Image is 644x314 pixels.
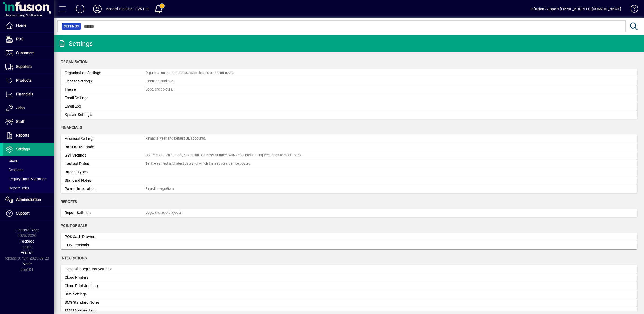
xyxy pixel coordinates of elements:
[61,160,637,168] a: Lockout DatesSet the earliest and latest dates for which transactions can be posted.
[3,184,54,193] a: Report Jobs
[61,273,637,282] a: Cloud Printers
[61,60,88,64] span: Organisation
[146,161,251,166] div: Set the earliest and latest dates for which transactions can be posted.
[3,165,54,174] a: Sessions
[16,92,33,96] span: Financials
[65,78,146,84] div: License Settings
[71,4,89,14] button: Add
[61,143,637,151] a: Banking Methods
[65,275,146,280] div: Cloud Printers
[61,256,87,260] span: Integrations
[61,85,637,94] a: ThemeLogo, and colours.
[23,262,32,266] span: Node
[61,94,637,102] a: Email Settings
[16,51,34,55] span: Customers
[65,112,146,118] div: System Settings
[61,111,637,119] a: System Settings
[65,300,146,305] div: SMS Standard Notes
[16,23,26,27] span: Home
[61,282,637,290] a: Cloud Print Job Log
[16,78,32,82] span: Products
[61,199,77,204] span: Reports
[61,241,637,249] a: POS Terminals
[146,153,302,158] div: GST registration number, Australian Business Number (ABN), GST basis, Filing frequency, and GST r...
[61,176,637,185] a: Standard Notes
[5,158,18,163] span: Users
[61,185,637,193] a: Payroll IntegrationPayroll Integrations
[3,74,54,87] a: Products
[3,174,54,184] a: Legacy Data Migration
[3,60,54,74] a: Suppliers
[21,250,33,255] span: Version
[146,210,182,215] div: Logo, and report layouts.
[65,210,146,216] div: Report Settings
[65,161,146,167] div: Lockout Dates
[65,178,146,183] div: Standard Notes
[16,197,41,202] span: Administration
[65,283,146,289] div: Cloud Print Job Log
[16,133,29,137] span: Reports
[61,265,637,273] a: General Integration Settings
[3,115,54,129] a: Staff
[58,39,93,48] div: Settings
[65,87,146,92] div: Theme
[61,125,82,130] span: Financials
[65,136,146,142] div: Financial Settings
[20,239,34,243] span: Package
[15,228,39,232] span: Financial Year
[65,234,146,240] div: POS Cash Drawers
[16,119,25,124] span: Staff
[65,95,146,101] div: Email Settings
[16,211,30,215] span: Support
[61,209,637,217] a: Report SettingsLogo, and report layouts.
[61,233,637,241] a: POS Cash Drawers
[65,153,146,158] div: GST Settings
[89,4,106,14] button: Profile
[64,24,79,29] span: Settings
[65,266,146,272] div: General Integration Settings
[61,298,637,307] a: SMS Standard Notes
[65,144,146,150] div: Banking Methods
[61,102,637,111] a: Email Log
[3,88,54,101] a: Financials
[16,106,25,110] span: Jobs
[16,147,30,151] span: Settings
[530,5,621,13] div: Infusion Support [EMAIL_ADDRESS][DOMAIN_NAME]
[65,291,146,297] div: SMS Settings
[61,223,87,228] span: Point of Sale
[3,101,54,115] a: Jobs
[5,177,47,181] span: Legacy Data Migration
[3,33,54,46] a: POS
[146,70,234,75] div: Organisation name, address, web site, and phone numbers.
[65,169,146,175] div: Budget Types
[61,290,637,298] a: SMS Settings
[65,308,146,314] div: SMS Message Log
[65,242,146,248] div: POS Terminals
[61,77,637,85] a: License SettingsLicensee package.
[146,186,175,191] div: Payroll Integrations
[5,168,23,172] span: Sessions
[3,156,54,165] a: Users
[61,69,637,77] a: Organisation SettingsOrganisation name, address, web site, and phone numbers.
[61,168,637,176] a: Budget Types
[3,207,54,220] a: Support
[3,46,54,60] a: Customers
[3,19,54,32] a: Home
[146,87,173,92] div: Logo, and colours.
[61,134,637,143] a: Financial SettingsFinancial year, and Default GL accounts.
[146,79,174,84] div: Licensee package.
[65,186,146,192] div: Payroll Integration
[3,193,54,206] a: Administration
[61,151,637,160] a: GST SettingsGST registration number, Australian Business Number (ABN), GST basis, Filing frequenc...
[16,64,32,69] span: Suppliers
[16,37,23,41] span: POS
[5,186,29,190] span: Report Jobs
[106,5,150,13] div: Accord Plastics 2025 Ltd.
[3,129,54,142] a: Reports
[65,103,146,109] div: Email Log
[65,70,146,76] div: Organisation Settings
[146,136,206,141] div: Financial year, and Default GL accounts.
[626,1,637,19] a: Knowledge Base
